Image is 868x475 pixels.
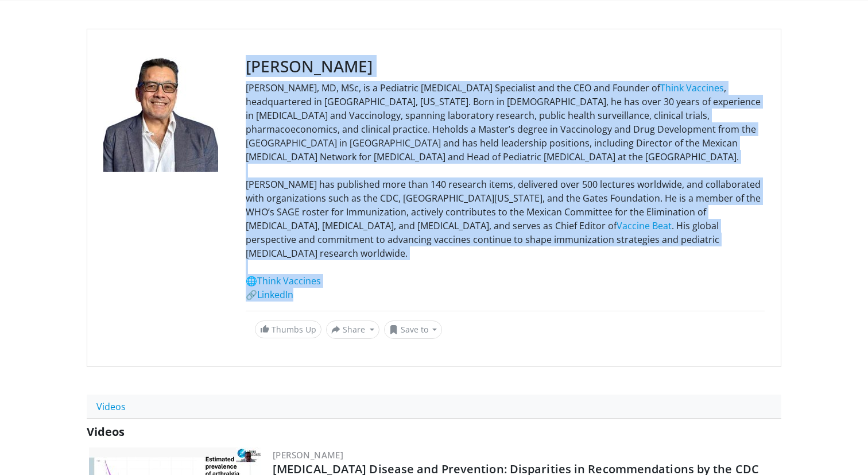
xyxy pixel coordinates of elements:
[384,320,443,339] button: Save to
[257,275,321,287] a: Think Vaccines
[87,424,125,439] span: Videos
[617,219,672,232] a: Vaccine Beat
[246,57,765,76] h3: [PERSON_NAME]
[326,320,379,339] button: Share
[246,123,761,301] span: holds a Master’s degree in Vaccinology and Drug Development from the [GEOGRAPHIC_DATA] in [GEOGRA...
[273,449,343,461] a: [PERSON_NAME]
[660,82,724,94] a: Think Vaccines
[87,395,135,419] a: Videos
[255,320,321,338] a: Thumbs Up
[257,288,293,301] a: LinkedIn
[246,81,765,302] p: [PERSON_NAME], MD, MSc, is a Pediatric [MEDICAL_DATA] Specialist and the CEO and Founder of , hea...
